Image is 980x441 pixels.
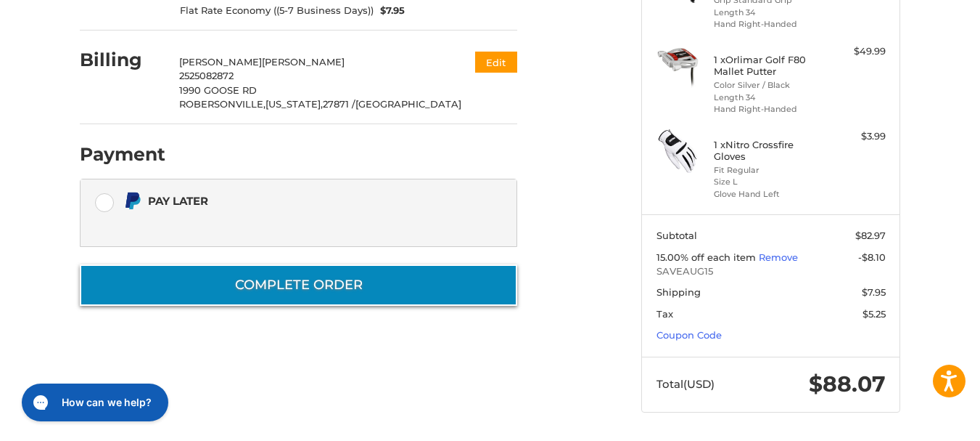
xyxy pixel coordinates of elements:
[179,70,234,81] span: 2525082872
[656,329,722,341] a: Coupon Code
[179,98,265,110] span: ROBERSONVILLE,
[656,251,759,263] span: 15.00% off each item
[656,308,673,320] span: Tax
[148,189,426,213] div: Pay Later
[179,84,257,96] span: 1990 GOOSE RD
[714,92,825,104] li: Length 34
[714,103,825,116] li: Hand Right-Handed
[714,79,825,92] li: Color Silver / Black
[80,264,517,306] button: Complete order
[656,230,697,241] span: Subtotal
[860,402,980,441] iframe: Google Customer Reviews
[656,377,715,391] span: Total (USD)
[180,4,374,18] span: Flat Rate Economy ((5-7 Business Days))
[355,98,461,110] span: [GEOGRAPHIC_DATA]
[714,18,825,31] li: Hand Right-Handed
[714,176,825,188] li: Size L
[179,56,262,68] span: [PERSON_NAME]
[374,4,405,18] span: $7.95
[858,251,886,263] span: -$8.10
[123,216,427,229] iframe: PayPal Message 1
[714,139,825,163] h4: 1 x Nitro Crossfire Gloves
[828,129,886,144] div: $3.99
[862,308,886,320] span: $5.25
[714,7,825,19] li: Length 34
[656,286,701,298] span: Shipping
[862,286,886,298] span: $7.95
[656,264,886,279] span: SAVEAUG15
[15,379,173,426] iframe: Gorgias live chat messenger
[714,188,825,201] li: Glove Hand Left
[828,44,886,59] div: $49.99
[80,143,165,166] h2: Payment
[323,98,355,110] span: 27871 /
[262,56,345,68] span: [PERSON_NAME]
[855,230,886,241] span: $82.97
[714,164,825,177] li: Fit Regular
[714,54,825,78] h4: 1 x Orlimar Golf F80 Mallet Putter
[265,98,323,110] span: [US_STATE],
[809,371,886,397] span: $88.07
[123,192,141,210] img: Pay Later icon
[759,251,798,263] a: Remove
[80,49,165,71] h2: Billing
[475,52,517,73] button: Edit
